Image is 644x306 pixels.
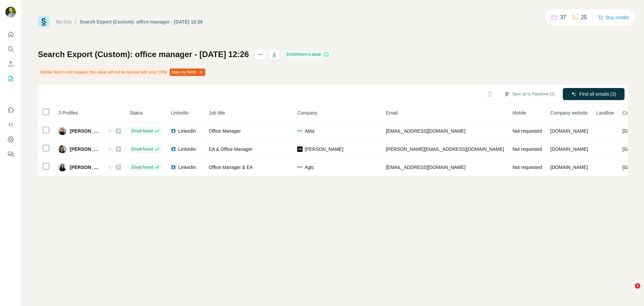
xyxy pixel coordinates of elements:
span: [DOMAIN_NAME] [550,146,588,152]
span: Job title [209,110,225,116]
span: 3 Profiles [58,110,78,116]
button: Feedback [5,148,16,160]
span: [DOMAIN_NAME] [550,128,588,134]
button: Dashboard [5,133,16,145]
span: [PERSON_NAME] [305,146,343,152]
p: 25 [581,13,587,21]
span: 1 [635,283,640,289]
span: Not requested [513,128,542,134]
img: company-logo [297,128,303,134]
div: Mobile field is not mapped, this value will not be synced with your CRM [38,67,207,78]
span: [DOMAIN_NAME] [550,165,588,170]
button: My lists [5,73,16,85]
div: Enrichment is done [284,50,331,58]
button: Buy credits [598,13,629,22]
img: Surfe Logo [38,16,49,28]
span: Company website [550,110,588,116]
span: Office Manager [209,128,240,134]
span: [PERSON_NAME] [70,146,101,152]
iframe: Intercom live chat [621,283,637,299]
img: Avatar [5,7,16,17]
button: Use Surfe API [5,119,16,131]
span: Email [386,110,397,116]
button: Find all emails (3) [563,88,625,100]
span: Find all emails (3) [579,91,616,97]
span: LinkedIn [178,128,196,134]
span: Not requested [513,165,542,170]
span: [PERSON_NAME] [70,164,101,171]
span: Abta [305,128,314,134]
img: company-logo [297,165,303,170]
span: LinkedIn [171,110,189,116]
button: Enrich CSV [5,58,16,70]
span: Landline [596,110,614,116]
a: My lists [56,19,72,25]
button: Use Surfe on LinkedIn [5,104,16,116]
button: Sync all to Pipedrive (3) [499,89,559,99]
span: [EMAIL_ADDRESS][DOMAIN_NAME] [386,165,465,170]
span: Mobile [513,110,526,116]
span: [PERSON_NAME][EMAIL_ADDRESS][DOMAIN_NAME] [386,146,504,152]
li: / [75,18,76,25]
span: EA & Office Manager [209,146,252,152]
img: Avatar [58,145,66,153]
h1: Search Export (Custom): office manager - [DATE] 12:26 [38,49,249,60]
img: Avatar [58,163,66,171]
span: LinkedIn [178,146,196,152]
button: Quick start [5,28,16,40]
span: Status [129,110,143,116]
img: Avatar [58,127,66,135]
p: 37 [560,13,566,21]
button: Search [5,43,16,55]
span: Office Manager & EA [209,165,253,170]
button: Map my fields [170,69,205,76]
span: Country [623,110,639,116]
span: [EMAIL_ADDRESS][DOMAIN_NAME] [386,128,465,134]
div: Search Export (Custom): office manager - [DATE] 12:26 [80,18,203,25]
span: LinkedIn [178,164,196,171]
img: company-logo [297,146,303,152]
img: LinkedIn logo [171,146,176,152]
span: Agtc [305,164,314,171]
span: [PERSON_NAME] [70,128,101,134]
span: Email found [131,164,153,170]
img: LinkedIn logo [171,128,176,134]
span: Not requested [513,146,542,152]
span: Email found [131,128,153,134]
span: Company [297,110,317,116]
span: Email found [131,146,153,152]
img: LinkedIn logo [171,165,176,170]
button: actions [255,49,266,60]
